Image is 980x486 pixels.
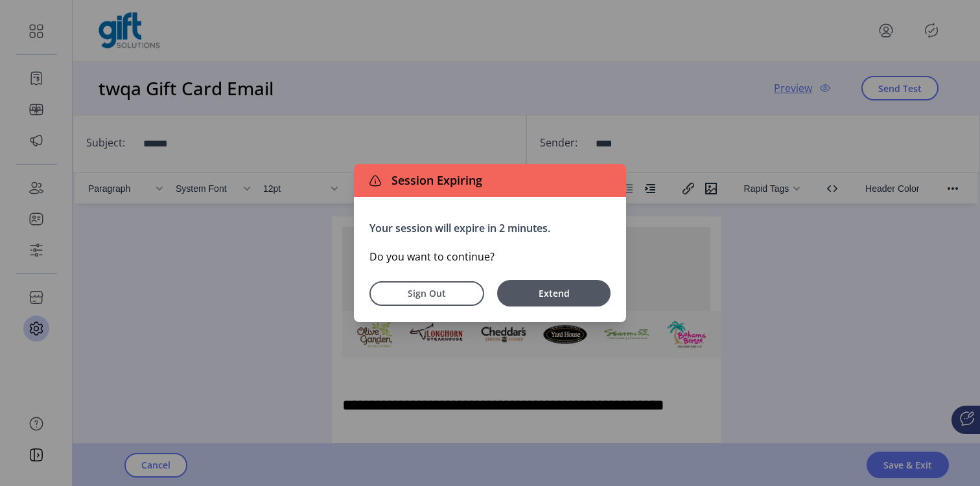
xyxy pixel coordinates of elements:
p: Your session will expire in 2 minutes. [369,220,611,236]
p: Do you want to continue? [369,249,611,264]
span: Session Expiring [386,172,482,189]
span: Extend [504,286,604,300]
button: Extend [497,280,611,307]
button: Sign Out [369,281,484,306]
span: Sign Out [386,286,467,300]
